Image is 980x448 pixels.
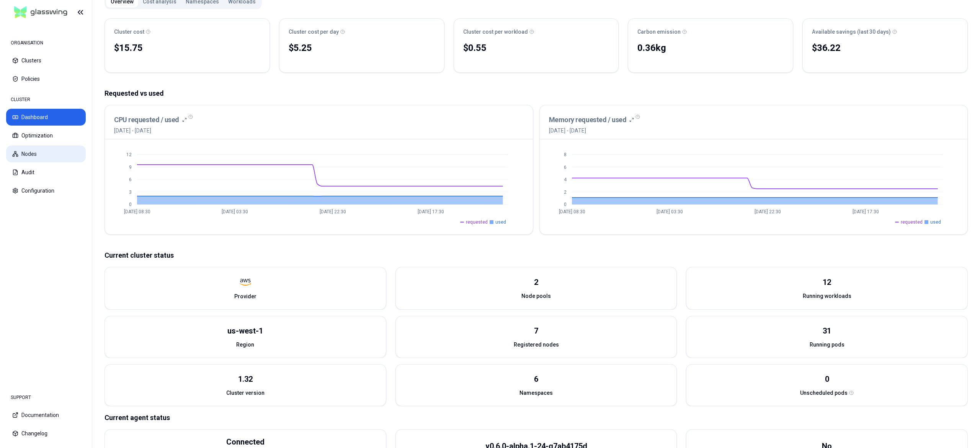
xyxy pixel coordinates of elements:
tspan: [DATE] 17:30 [852,209,879,214]
span: Provider [234,293,256,300]
div: 0 [825,374,829,384]
tspan: 2 [564,190,567,195]
tspan: 6 [129,177,132,182]
span: requested [901,219,923,225]
p: Current agent status [105,412,968,423]
span: Namespaces [519,389,553,397]
div: $0.55 [463,42,609,54]
tspan: 8 [564,152,567,157]
tspan: [DATE] 17:30 [418,209,444,214]
div: 31 [823,325,831,336]
button: Audit [6,164,86,181]
tspan: 0 [129,202,132,207]
button: Changelog [6,425,86,442]
div: 2 [534,277,538,288]
div: Carbon emission [637,28,784,36]
img: aws [240,276,251,288]
div: 7 [534,325,538,336]
span: [DATE] - [DATE] [549,127,634,134]
span: Cluster version [226,389,265,397]
div: Cluster cost per day [289,28,435,36]
span: Running pods [810,341,844,348]
div: ORGANISATION [6,35,86,51]
div: us-west-1 [227,325,263,336]
tspan: 4 [564,177,567,182]
p: Requested vs used [105,88,968,99]
button: Clusters [6,52,86,69]
span: [DATE] - [DATE] [114,127,187,134]
tspan: [DATE] 22:30 [754,209,781,214]
span: Node pools [521,292,551,300]
tspan: 3 [129,190,132,195]
div: Cluster cost per workload [463,28,609,36]
div: 12 [823,277,831,288]
img: GlassWing [11,3,70,21]
div: Available savings (last 30 days) [812,28,958,36]
div: Cluster cost [114,28,260,36]
tspan: 6 [564,165,567,170]
div: $15.75 [114,42,260,54]
h3: CPU requested / used [114,114,179,125]
tspan: [DATE] 08:30 [124,209,150,214]
div: 6 [534,374,538,384]
button: Dashboard [6,109,86,126]
tspan: 9 [129,165,132,170]
button: Documentation [6,407,86,423]
span: used [930,219,941,225]
button: Optimization [6,127,86,144]
span: used [495,219,506,225]
span: Unscheduled pods [800,389,848,397]
tspan: 12 [126,152,132,157]
div: SUPPORT [6,390,86,405]
div: CLUSTER [6,92,86,107]
tspan: [DATE] 22:30 [320,209,346,214]
button: Nodes [6,146,86,162]
div: 1.32 [238,374,253,384]
div: $5.25 [289,42,435,54]
tspan: [DATE] 08:30 [559,209,585,214]
tspan: [DATE] 03:30 [222,209,248,214]
div: Connected [226,437,265,447]
span: Registered nodes [514,341,559,348]
span: Region [236,341,254,348]
span: requested [466,219,488,225]
span: Running workloads [803,292,851,300]
div: 0.36 kg [637,42,784,54]
tspan: [DATE] 03:30 [657,209,683,214]
tspan: 0 [564,202,567,207]
p: Current cluster status [105,250,968,261]
button: Policies [6,70,86,87]
div: $36.22 [812,42,958,54]
button: Configuration [6,182,86,199]
h3: Memory requested / used [549,114,627,125]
